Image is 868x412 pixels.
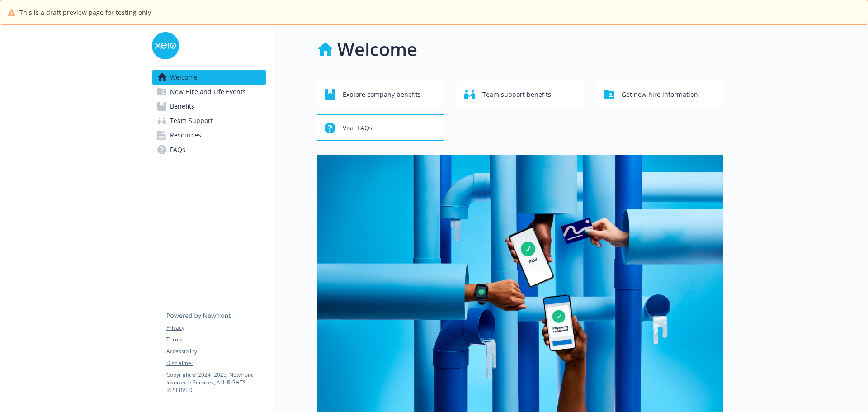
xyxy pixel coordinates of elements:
span: Welcome [170,70,198,85]
span: New Hire and Life Events [170,85,246,99]
a: New Hire and Life Events [152,85,266,99]
span: Team Support [170,114,213,128]
a: Disclaimer [166,359,266,367]
span: Get new hire information [622,86,698,103]
a: Privacy [166,324,266,332]
p: Copyright © 2024 - 2025 , Newfront Insurance Services, ALL RIGHTS RESERVED [166,371,266,394]
button: Visit FAQs [317,114,444,141]
span: Team support benefits [482,86,551,103]
span: Benefits [170,99,194,114]
span: FAQs [170,142,185,157]
a: Resources [152,128,266,142]
a: Team Support [152,114,266,128]
a: Welcome [152,70,266,85]
h1: Welcome [337,36,417,63]
a: FAQs [152,142,266,157]
span: Explore company benefits [343,86,421,103]
button: Get new hire information [596,81,723,107]
span: Visit FAQs [343,119,373,137]
span: Resources [170,128,201,142]
a: Accessibility [166,347,266,355]
a: Terms [166,336,266,344]
a: Benefits [152,99,266,114]
button: Explore company benefits [317,81,444,107]
button: Team support benefits [457,81,584,107]
span: This is a draft preview page for testing only [19,8,151,17]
